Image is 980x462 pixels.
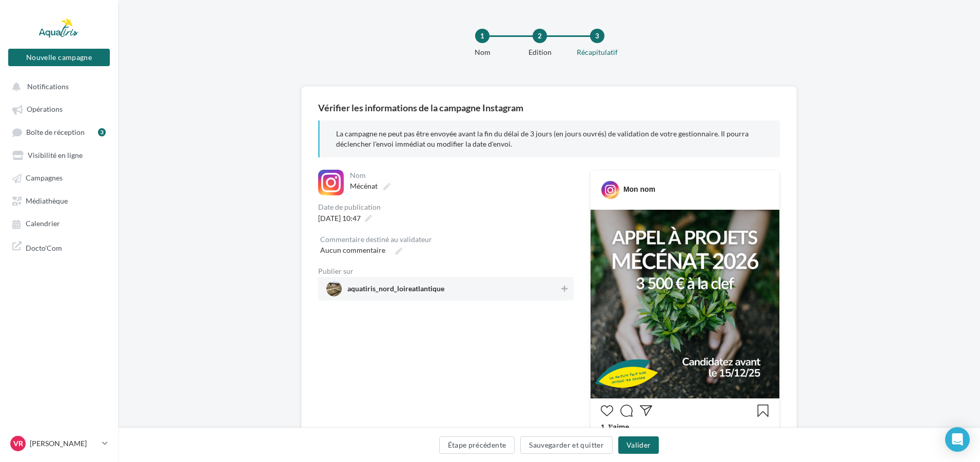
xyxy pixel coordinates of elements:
div: 2 [533,29,547,43]
span: Boîte de réception [26,128,85,136]
button: Nouvelle campagne [8,49,110,66]
span: Calendrier [26,219,60,228]
span: [DATE] 10:47 [318,214,361,223]
button: Sauvegarder et quitter [520,436,613,454]
div: 1 J’aime [601,422,769,435]
div: Nom [449,47,515,57]
div: Mon nom [623,184,655,194]
div: Commentaire destiné au validateur [320,236,572,243]
div: 3 [98,128,106,136]
a: Calendrier [6,214,112,232]
span: Campagnes [26,174,63,183]
div: Vérifier les informations de la campagne Instagram [318,103,780,112]
span: Opérations [27,105,63,114]
div: Open Intercom Messenger [945,427,970,452]
svg: Enregistrer [757,405,769,417]
div: Récapitulatif [564,47,630,57]
svg: Partager la publication [640,405,652,417]
span: Mécénat [350,182,378,190]
a: Docto'Com [6,237,112,257]
button: Notifications [6,77,108,95]
a: Médiathèque [6,191,112,210]
span: Aucun commentaire [320,246,385,254]
span: Visibilité en ligne [28,151,83,159]
button: Valider [618,436,659,454]
svg: Commenter [620,405,633,417]
div: 1 [475,29,489,43]
span: aquatiris_nord_loireatlantique [347,285,444,296]
svg: J’aime [601,405,613,417]
div: Date de publication [318,204,574,211]
button: Étape précédente [439,436,515,454]
a: Campagnes [6,168,112,187]
a: VR [PERSON_NAME] [8,434,110,453]
div: Nom [350,172,572,179]
a: Boîte de réception3 [6,123,112,142]
span: Docto'Com [26,241,62,253]
a: Opérations [6,99,112,118]
div: Edition [507,47,573,57]
div: Publier sur [318,268,574,275]
span: La campagne ne peut pas être envoyée avant la fin du délai de 3 jours (en jours ouvrés) de valida... [336,129,749,148]
div: 3 [590,29,604,43]
p: [PERSON_NAME] [30,438,98,449]
span: VR [13,438,23,449]
a: Visibilité en ligne [6,146,112,164]
span: Médiathèque [26,196,68,205]
span: Notifications [27,82,69,91]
